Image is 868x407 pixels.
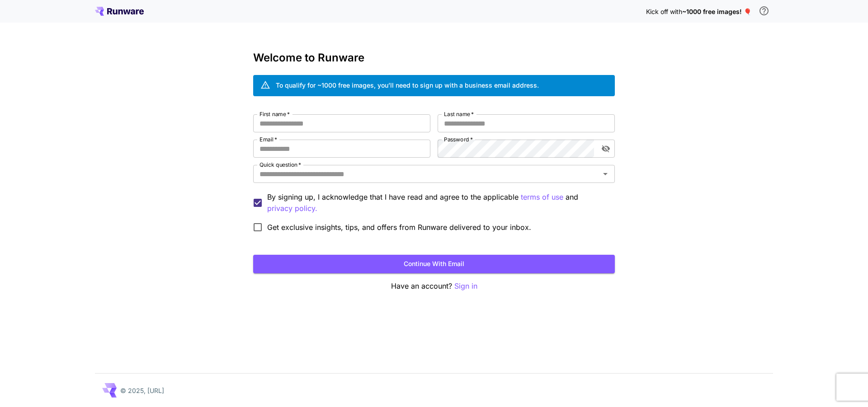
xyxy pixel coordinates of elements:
[253,51,615,64] h3: Welcome to Runware
[521,192,563,203] p: terms of use
[444,136,473,143] label: Password
[598,140,614,157] button: toggle password visibility
[259,110,290,118] label: First name
[755,2,773,20] button: In order to qualify for free credit, you need to sign up with a business email address and click ...
[120,386,164,395] p: © 2025, [URL]
[267,203,317,214] p: privacy policy.
[267,192,608,214] p: By signing up, I acknowledge that I have read and agree to the applicable and
[682,8,751,15] span: ~1000 free images! 🎈
[454,281,477,292] button: Sign in
[267,222,531,233] span: Get exclusive insights, tips, and offers from Runware delivered to your inbox.
[646,8,682,15] span: Kick off with
[521,192,563,203] button: By signing up, I acknowledge that I have read and agree to the applicable and privacy policy.
[276,80,539,90] div: To qualify for ~1000 free images, you’ll need to sign up with a business email address.
[259,136,277,143] label: Email
[259,161,301,168] label: Quick question
[599,168,612,180] button: Open
[444,110,474,118] label: Last name
[253,281,615,292] p: Have an account?
[253,255,615,273] button: Continue with email
[267,203,317,214] button: By signing up, I acknowledge that I have read and agree to the applicable terms of use and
